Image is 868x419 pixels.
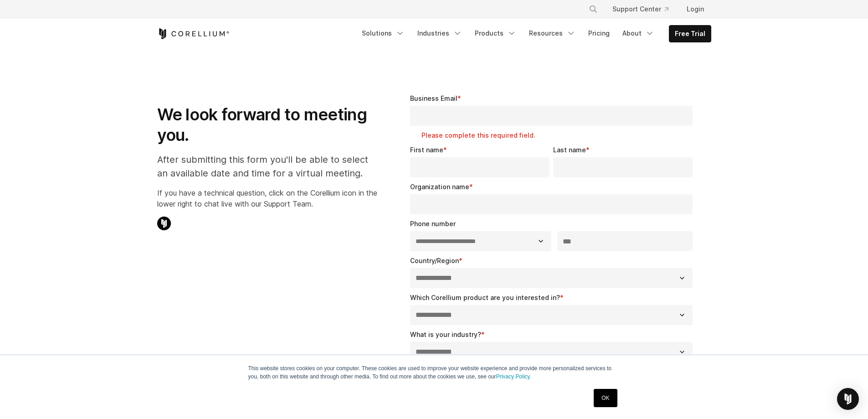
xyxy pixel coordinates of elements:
[524,25,581,41] a: Resources
[157,217,171,230] img: Corellium Chat Icon
[585,1,601,17] button: Search
[421,131,697,140] label: Please complete this required field.
[410,146,443,154] span: First name
[594,389,617,407] a: OK
[410,257,459,264] span: Country/Region
[410,294,560,301] span: Which Corellium product are you interested in?
[617,25,660,41] a: About
[356,25,711,42] div: Navigation Menu
[578,1,711,17] div: Navigation Menu
[412,25,467,41] a: Industries
[410,94,457,102] span: Business Email
[157,187,377,209] p: If you have a technical question, click on the Corellium icon in the lower right to chat live wit...
[410,220,456,228] span: Phone number
[496,373,531,380] a: Privacy Policy.
[583,25,615,41] a: Pricing
[157,28,230,39] a: Corellium Home
[679,1,711,17] a: Login
[356,25,410,41] a: Solutions
[248,364,620,381] p: This website stores cookies on your computer. These cookies are used to improve your website expe...
[837,388,859,410] div: Open Intercom Messenger
[157,104,377,145] h1: We look forward to meeting you.
[553,146,586,154] span: Last name
[157,153,377,180] p: After submitting this form you'll be able to select an available date and time for a virtual meet...
[469,25,522,41] a: Products
[605,1,676,17] a: Support Center
[410,183,469,191] span: Organization name
[410,331,481,338] span: What is your industry?
[669,26,711,42] a: Free Trial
